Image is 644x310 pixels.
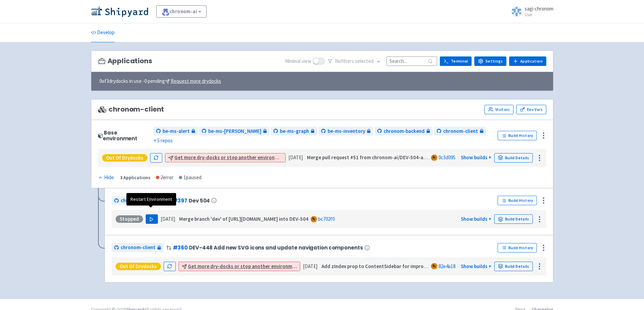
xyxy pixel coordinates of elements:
[161,216,175,222] time: [DATE]
[91,23,115,42] a: Develop
[153,127,198,136] a: be-ms-alert
[102,154,147,162] div: Out of Drydocks
[173,197,188,204] a: #397
[335,57,374,65] span: No filter s
[438,154,455,161] a: 0c3d095
[173,244,188,251] a: #360
[498,243,537,253] a: Build History
[307,154,483,161] strong: Merge pull request #51 from chronom-ai/DEV-504-add-remediation-command
[146,214,158,224] button: Play
[461,216,492,222] a: Show builds +
[121,244,156,252] span: chronom-client
[188,263,338,269] u: Get more dry-docks or stop another environment to start this one
[116,215,143,223] div: Stopped
[484,105,514,114] a: Visitors
[98,57,152,65] h3: Applications
[208,127,261,135] span: be-ms-[PERSON_NAME]
[303,263,317,269] time: [DATE]
[112,196,164,205] a: chronom-client
[516,105,546,114] a: Env Vars
[98,105,164,113] span: chronom-client
[98,130,151,142] div: Base environment
[189,245,363,251] span: DEV-448 Add new SVG icons and update navigation components
[384,127,425,135] span: chronom-backend
[116,263,161,270] div: Out of Drydocks
[121,197,156,205] span: chronom-client
[179,174,201,182] div: 1 paused
[288,154,303,161] time: [DATE]
[179,216,308,222] strong: Merge branch 'dev' of [URL][DOMAIN_NAME] into DEV-504
[474,56,506,66] a: Settings
[438,263,455,269] a: 82e4a18
[440,56,472,66] a: Terminal
[321,263,477,269] strong: Add zIndex prop to ContentSidebar for improved positioning control
[375,127,433,136] a: chronom-backend
[461,154,492,161] a: Show builds +
[98,174,115,182] button: Hide
[189,198,210,204] span: Dev 504
[443,127,478,135] span: chronom-client
[156,174,173,182] div: 2 error
[498,196,537,205] a: Build History
[285,57,311,65] span: Minimal view
[434,127,486,136] a: chronom-client
[98,174,114,182] div: Hide
[99,77,221,85] span: 0 of 3 drydocks in use - 0 pending
[318,216,335,222] a: bc702f0
[91,6,148,17] img: Shipyard logo
[156,5,207,18] a: chronom-ai
[171,78,221,84] u: Request more drydocks
[494,262,533,271] a: Build Details
[507,6,553,17] a: sagi-chronom User
[153,137,173,145] span: + 5 repos
[328,127,365,135] span: be-ms-inventory
[120,174,150,182] div: 3 Applications
[318,127,373,136] a: be-ms-inventory
[271,127,317,136] a: be-ms-graph
[280,127,309,135] span: be-ms-graph
[494,214,533,224] a: Build Details
[509,56,546,66] a: Application
[525,13,553,17] small: User
[386,56,437,66] input: Search...
[525,5,553,12] span: sagi-chronom
[112,243,164,252] a: chronom-client
[498,131,537,140] a: Build History
[461,263,492,269] a: Show builds +
[494,153,533,163] a: Build Details
[355,58,374,64] span: selected
[199,127,269,136] a: be-ms-[PERSON_NAME]
[163,127,190,135] span: be-ms-alert
[174,154,325,161] u: Get more dry-docks or stop another environment to start this one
